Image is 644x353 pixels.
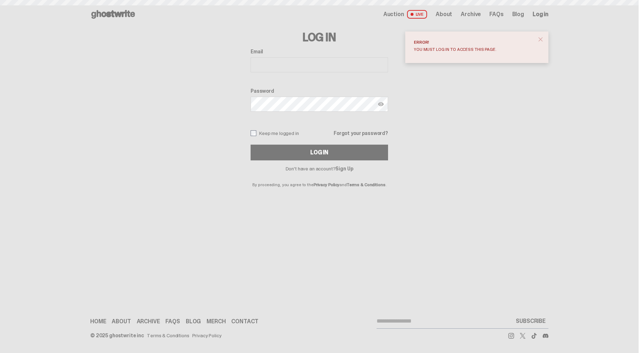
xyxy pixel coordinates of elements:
a: Merch [207,319,226,324]
p: Don't have an account? [251,166,388,171]
a: Terms & Conditions [347,182,386,188]
div: You must log in to access this page. [414,47,534,52]
a: Home [90,319,106,324]
button: close [534,33,547,46]
a: FAQs [489,11,503,17]
h3: Log In [251,32,388,43]
a: Archive [461,11,481,17]
a: About [112,319,131,324]
div: © 2025 ghostwrite inc [90,333,144,338]
a: Log in [533,11,548,17]
span: LIVE [407,10,427,19]
button: Log In [251,145,388,160]
a: Blog [512,11,524,17]
label: Keep me logged in [251,130,299,136]
a: Privacy Policy [192,333,222,338]
span: Auction [383,11,404,17]
label: Password [251,88,388,94]
a: Contact [231,319,258,324]
a: FAQs [165,319,180,324]
div: Error! [414,40,534,44]
input: Keep me logged in [251,130,256,136]
a: Auction LIVE [383,10,427,19]
label: Email [251,49,388,54]
a: Sign Up [335,165,353,172]
a: Terms & Conditions [147,333,189,338]
a: Forgot your password? [334,131,388,136]
a: Blog [186,319,201,324]
img: Show password [378,101,384,107]
a: About [436,11,452,17]
p: By proceeding, you agree to the and . [251,171,388,187]
a: Privacy Policy [314,182,339,188]
button: SUBSCRIBE [513,314,548,328]
div: Log In [310,150,328,155]
a: Archive [137,319,160,324]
